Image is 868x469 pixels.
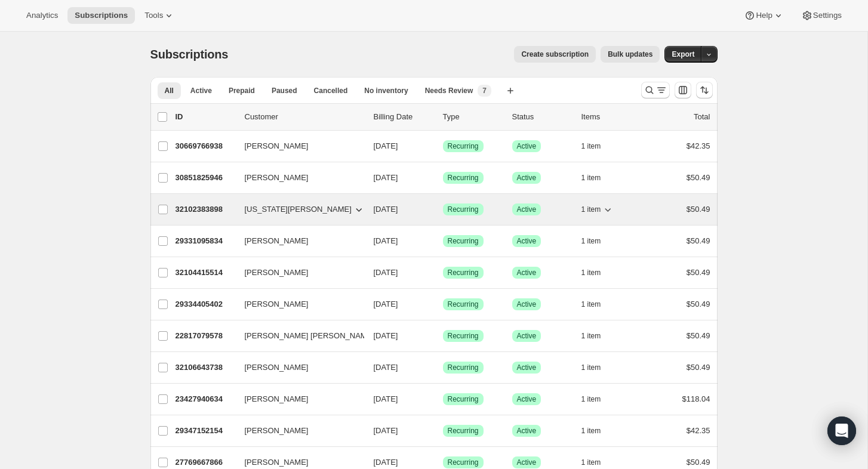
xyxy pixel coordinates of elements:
[245,330,374,342] span: [PERSON_NAME] [PERSON_NAME]
[517,173,537,183] span: Active
[521,50,589,59] span: Create subscription
[238,232,357,251] button: [PERSON_NAME]
[238,295,357,314] button: [PERSON_NAME]
[238,137,357,156] button: [PERSON_NAME]
[501,82,520,99] button: Create new view
[176,138,710,155] div: 30669766938[PERSON_NAME][DATE]SuccessRecurringSuccessActive1 item$42.35
[794,7,849,24] button: Settings
[756,11,772,20] span: Help
[813,11,842,20] span: Settings
[682,394,710,403] span: $118.04
[517,458,537,467] span: Active
[176,111,235,123] p: ID
[176,391,710,408] div: 23427940634[PERSON_NAME][DATE]SuccessRecurringSuccessActive1 item$118.04
[581,205,601,214] span: 1 item
[245,235,309,247] span: [PERSON_NAME]
[448,363,479,372] span: Recurring
[176,140,235,152] p: 30669766938
[150,48,229,61] span: Subscriptions
[581,111,641,123] div: Items
[374,236,398,245] span: [DATE]
[176,235,235,247] p: 29331095834
[581,236,601,246] span: 1 item
[581,264,614,281] button: 1 item
[581,458,601,467] span: 1 item
[245,362,309,374] span: [PERSON_NAME]
[176,233,710,249] div: 29331095834[PERSON_NAME][DATE]SuccessRecurringSuccessActive1 item$50.49
[176,203,235,215] p: 32102383898
[374,111,433,123] p: Billing Date
[514,46,596,63] button: Create subscription
[694,111,710,123] p: Total
[374,173,398,182] span: [DATE]
[374,426,398,435] span: [DATE]
[176,456,235,468] p: 27769667866
[238,358,357,377] button: [PERSON_NAME]
[238,326,357,345] button: [PERSON_NAME] [PERSON_NAME]
[581,391,614,408] button: 1 item
[374,394,398,403] span: [DATE]
[581,141,601,151] span: 1 item
[517,236,537,246] span: Active
[517,300,537,309] span: Active
[687,363,710,372] span: $50.49
[245,267,309,279] span: [PERSON_NAME]
[448,205,479,214] span: Recurring
[581,331,601,341] span: 1 item
[176,172,235,184] p: 30851825946
[374,268,398,277] span: [DATE]
[581,296,614,313] button: 1 item
[245,172,309,184] span: [PERSON_NAME]
[687,173,710,182] span: $50.49
[176,169,710,186] div: 30851825946[PERSON_NAME][DATE]SuccessRecurringSuccessActive1 item$50.49
[448,141,479,151] span: Recurring
[687,300,710,308] span: $50.49
[176,296,710,313] div: 29334405402[PERSON_NAME][DATE]SuccessRecurringSuccessActive1 item$50.49
[517,141,537,151] span: Active
[608,50,652,59] span: Bulk updates
[675,82,691,98] button: Customize table column order and visibility
[190,86,212,95] span: Active
[26,11,58,20] span: Analytics
[443,111,503,123] div: Type
[67,7,135,24] button: Subscriptions
[641,82,670,98] button: Search and filter results
[687,426,710,435] span: $42.35
[696,82,713,98] button: Sort the results
[581,173,601,183] span: 1 item
[448,426,479,436] span: Recurring
[425,86,473,95] span: Needs Review
[448,300,479,309] span: Recurring
[374,458,398,467] span: [DATE]
[687,205,710,214] span: $50.49
[374,205,398,214] span: [DATE]
[238,168,357,187] button: [PERSON_NAME]
[245,393,309,405] span: [PERSON_NAME]
[581,201,614,218] button: 1 item
[687,331,710,340] span: $50.49
[581,138,614,155] button: 1 item
[176,330,235,342] p: 22817079578
[517,331,537,341] span: Active
[581,363,601,372] span: 1 item
[687,236,710,245] span: $50.49
[581,359,614,376] button: 1 item
[517,426,537,436] span: Active
[512,111,572,123] p: Status
[176,362,235,374] p: 32106643738
[137,7,182,24] button: Tools
[245,111,364,123] p: Customer
[448,331,479,341] span: Recurring
[482,86,487,95] span: 7
[687,268,710,277] span: $50.49
[245,203,352,215] span: [US_STATE][PERSON_NAME]
[581,268,601,277] span: 1 item
[448,236,479,246] span: Recurring
[601,46,660,63] button: Bulk updates
[314,86,348,95] span: Cancelled
[827,416,856,445] div: Open Intercom Messenger
[581,426,601,436] span: 1 item
[272,86,297,95] span: Paused
[238,421,357,440] button: [PERSON_NAME]
[229,86,255,95] span: Prepaid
